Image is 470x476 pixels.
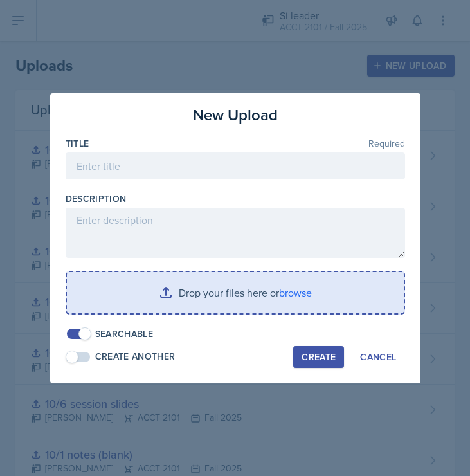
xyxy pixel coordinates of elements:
label: Description [66,192,127,205]
label: Title [66,137,89,150]
div: Cancel [360,352,396,362]
span: Required [368,139,405,148]
button: Create [293,346,344,368]
h3: New Upload [193,104,278,127]
button: Cancel [352,346,404,368]
input: Enter title [66,152,405,179]
div: Searchable [95,327,154,341]
div: Create Another [95,350,176,363]
div: Create [302,352,336,362]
